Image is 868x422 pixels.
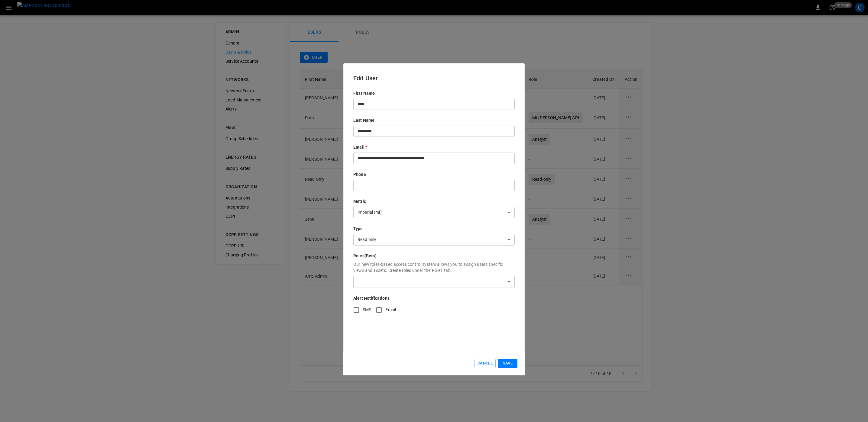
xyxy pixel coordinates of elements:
[353,198,515,204] p: Metric
[498,359,517,368] button: Save
[363,307,371,313] span: SMS
[353,253,515,259] p: Roles (Beta)
[474,359,496,368] button: Cancel
[353,90,515,96] p: First Name
[353,73,515,90] h6: Edit User
[353,261,515,273] p: Our new roles-based access control system allows you to assign users specific views and assets. C...
[353,234,515,246] div: Read only
[385,307,396,313] span: Email
[353,226,515,232] p: Type
[353,171,515,177] p: Phone
[353,117,515,123] p: Last Name
[353,295,515,301] p: Alert Notifications
[353,207,515,218] div: Imperial (mi)
[353,144,515,150] p: Email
